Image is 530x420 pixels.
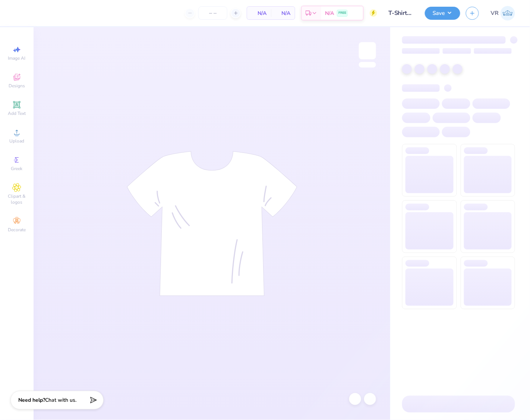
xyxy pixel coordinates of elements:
span: N/A [275,9,290,17]
span: Upload [9,138,24,144]
strong: Need help? [18,397,45,404]
span: N/A [252,9,266,17]
span: N/A [325,9,334,17]
input: Untitled Design [383,6,419,21]
a: VR [491,6,515,21]
span: Greek [11,166,23,172]
button: Save [425,7,460,20]
span: Image AI [8,55,26,61]
span: FREE [338,10,346,16]
img: Val Rhey Lodueta [501,6,515,21]
span: Clipart & logos [4,193,30,205]
span: Designs [9,83,25,89]
span: VR [491,9,499,18]
img: tee-skeleton.svg [127,151,297,296]
span: Add Text [8,110,26,116]
input: – – [198,6,227,20]
span: Decorate [8,227,26,233]
span: Chat with us. [45,397,76,404]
